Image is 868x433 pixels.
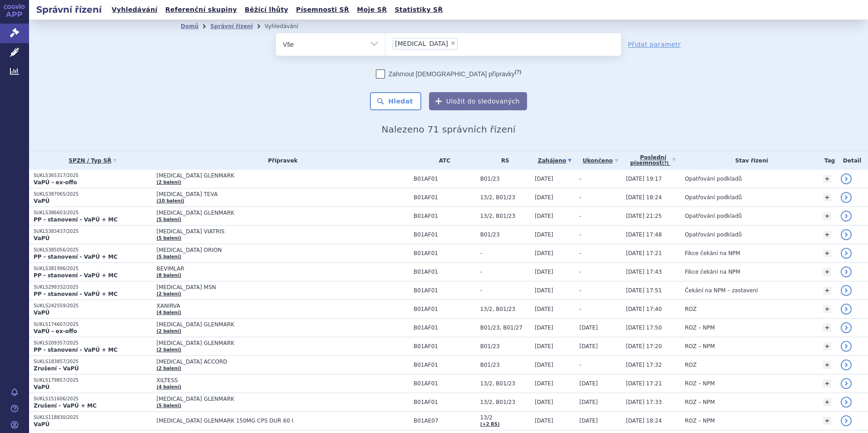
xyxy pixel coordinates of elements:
a: + [823,231,831,239]
a: detail [841,229,852,240]
span: [DATE] 17:40 [626,306,662,312]
a: Správní řízení [210,23,253,30]
span: [MEDICAL_DATA] ACCORD [157,359,384,365]
span: - [579,213,581,219]
span: [DATE] 17:51 [626,287,662,294]
span: [DATE] [535,325,553,331]
th: Přípravek [152,151,409,170]
span: B01AE07 [414,418,476,424]
span: [DATE] 18:24 [626,418,662,424]
input: [MEDICAL_DATA] [460,38,465,49]
a: (+2 RS) [480,422,500,427]
a: + [823,417,831,425]
span: 13/2 [480,414,530,421]
th: Stav řízení [680,151,819,170]
span: 13/2, B01/23 [480,380,530,387]
span: [MEDICAL_DATA] GLENMARK [157,210,384,216]
a: + [823,342,831,350]
span: [MEDICAL_DATA] GLENMARK [157,396,384,402]
span: B01AF01 [414,176,476,182]
a: (5 balení) [157,403,181,408]
a: Přidat parametr [628,40,681,49]
span: Opatřování podkladů [685,213,742,219]
a: + [823,361,831,369]
span: Nalezeno 71 správních řízení [381,124,515,135]
strong: Zrušení - VaPÚ [34,365,79,372]
p: SUKLS179857/2025 [34,377,152,384]
a: Vyhledávání [109,4,160,16]
h2: Správní řízení [29,3,109,16]
span: Opatřování podkladů [685,231,742,238]
span: ROZ – NPM [685,343,715,349]
span: ROZ – NPM [685,399,715,405]
p: SUKLS386603/2025 [34,210,152,216]
th: Detail [836,151,868,170]
button: Uložit do sledovaných [429,92,527,110]
span: [DATE] [535,231,553,238]
a: (2 balení) [157,347,181,352]
span: [MEDICAL_DATA] GLENMARK [157,321,384,328]
span: [DATE] [535,418,553,424]
span: B01AF01 [414,213,476,219]
span: [MEDICAL_DATA] MSN [157,284,384,290]
span: Fikce čekání na NPM [685,250,740,256]
span: B01AF01 [414,250,476,256]
span: Čekání na NPM – zastavení [685,287,758,294]
a: + [823,286,831,295]
a: detail [841,341,852,352]
strong: VaPÚ [34,384,49,390]
span: - [579,306,581,312]
span: [DATE] [579,418,598,424]
span: [MEDICAL_DATA] TEVA [157,191,384,197]
p: SUKLS299332/2025 [34,284,152,290]
a: Domů [181,23,198,30]
span: B01AF01 [414,325,476,331]
span: [MEDICAL_DATA] GLENMARK [157,340,384,346]
a: detail [841,359,852,370]
span: [DATE] [579,325,598,331]
p: SUKLS183857/2025 [34,359,152,365]
a: (2 balení) [157,329,181,334]
a: (4 balení) [157,384,181,389]
span: [MEDICAL_DATA] VIATRIS [157,228,384,235]
span: B01/23 [480,362,530,368]
a: Statistiky SŘ [392,4,445,16]
span: [DATE] [535,213,553,219]
abbr: (?) [515,69,521,75]
p: SUKLS365317/2025 [34,172,152,179]
span: ROZ [685,362,696,368]
a: detail [841,304,852,315]
a: Písemnosti SŘ [293,4,352,16]
span: B01AF01 [414,287,476,294]
span: [DATE] [579,343,598,349]
a: Běžící lhůty [242,4,291,16]
a: detail [841,173,852,184]
span: [DATE] 17:43 [626,269,662,275]
a: detail [841,285,852,296]
span: [DATE] [535,250,553,256]
span: - [579,362,581,368]
span: - [579,176,581,182]
span: [DATE] [535,287,553,294]
span: [DATE] [535,399,553,405]
span: B01AF01 [414,194,476,201]
strong: VaPÚ - ex-offo [34,179,77,186]
span: [DATE] 21:25 [626,213,662,219]
strong: PP - stanovení - VaPÚ + MC [34,216,118,223]
span: [DATE] [535,380,553,387]
span: - [579,287,581,294]
p: SUKLS385056/2025 [34,247,152,253]
span: B01AF01 [414,306,476,312]
span: - [579,231,581,238]
a: detail [841,266,852,277]
a: detail [841,192,852,203]
a: (2 balení) [157,366,181,371]
span: - [480,250,530,256]
span: [DATE] [535,176,553,182]
span: - [480,269,530,275]
a: + [823,175,831,183]
a: + [823,379,831,388]
span: B01AF01 [414,269,476,275]
a: (5 balení) [157,217,181,222]
span: 13/2, B01/23 [480,194,530,201]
